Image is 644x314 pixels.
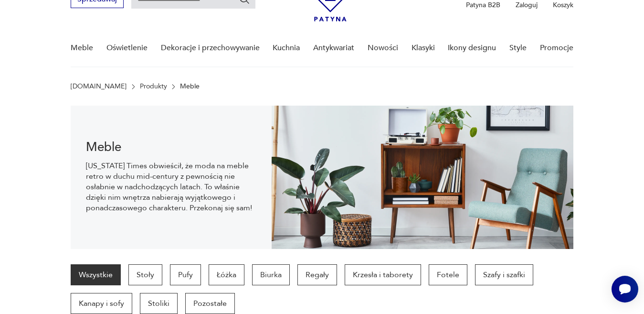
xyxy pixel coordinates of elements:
p: Koszyk [553,0,573,10]
a: Fotele [429,264,467,285]
iframe: Smartsupp widget button [612,276,638,303]
a: Promocje [540,30,573,66]
a: Kuchnia [273,30,300,66]
a: Pufy [170,264,201,285]
a: Produkty [140,83,167,90]
p: Meble [180,83,200,90]
a: Regały [297,264,337,285]
a: Meble [71,30,93,66]
a: Wszystkie [71,264,121,285]
a: Klasyki [412,30,435,66]
img: Meble [272,106,573,249]
a: Dekoracje i przechowywanie [161,30,260,66]
p: [US_STATE] Times obwieścił, że moda na meble retro w duchu mid-century z pewnością nie osłabnie w... [86,161,256,213]
a: Stoliki [140,293,178,314]
a: Szafy i szafki [475,264,533,285]
a: Kanapy i sofy [71,293,132,314]
a: Style [509,30,527,66]
a: Nowości [368,30,398,66]
a: Pozostałe [185,293,235,314]
p: Patyna B2B [466,0,500,10]
p: Zaloguj [516,0,538,10]
a: Oświetlenie [106,30,148,66]
a: Stoły [128,264,162,285]
h1: Meble [86,141,256,153]
a: Ikony designu [448,30,496,66]
a: Krzesła i taborety [345,264,421,285]
a: [DOMAIN_NAME] [71,83,127,90]
a: Łóżka [209,264,244,285]
a: Biurka [252,264,290,285]
a: Antykwariat [313,30,354,66]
